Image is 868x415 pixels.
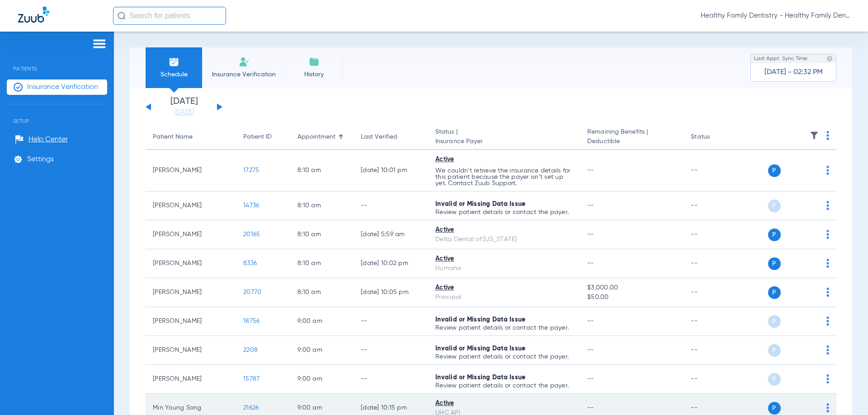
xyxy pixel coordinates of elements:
[243,231,260,238] span: 20165
[810,131,819,140] img: filter.svg
[243,318,259,324] span: 18756
[768,344,781,357] span: P
[823,372,868,415] iframe: Chat Widget
[243,202,259,209] span: 14736
[435,254,573,264] div: Active
[290,336,354,365] td: 9:00 AM
[290,220,354,249] td: 8:10 AM
[826,201,829,210] img: group-dot-blue.svg
[290,307,354,336] td: 9:00 AM
[684,249,745,278] td: --
[435,345,525,352] span: Invalid or Missing Data Issue
[354,365,428,394] td: --
[587,137,676,146] span: Deductible
[354,150,428,191] td: [DATE] 10:01 PM
[435,201,525,207] span: Invalid or Missing Data Issue
[684,278,745,307] td: --
[587,167,594,173] span: --
[146,336,236,365] td: [PERSON_NAME]
[7,104,107,124] span: Setup
[113,7,226,25] input: Search for patients
[153,132,229,142] div: Patient Name
[826,259,829,268] img: group-dot-blue.svg
[768,257,781,270] span: P
[435,137,573,146] span: Insurance Payer
[587,405,594,411] span: --
[354,220,428,249] td: [DATE] 5:59 AM
[361,132,421,142] div: Last Verified
[768,315,781,328] span: P
[587,347,594,353] span: --
[768,164,781,177] span: P
[701,11,850,20] span: Healthy Family Dentistry - Healthy Family Dentistry
[290,249,354,278] td: 8:10 AM
[435,225,573,235] div: Active
[768,373,781,386] span: P
[826,288,829,297] img: group-dot-blue.svg
[587,283,676,293] span: $3,000.00
[684,307,745,336] td: --
[435,235,573,244] div: Delta Dental of [US_STATE]
[354,278,428,307] td: [DATE] 10:05 PM
[435,374,525,381] span: Invalid or Missing Data Issue
[826,345,829,354] img: group-dot-blue.svg
[153,132,193,142] div: Patient Name
[587,260,594,266] span: --
[7,52,107,72] span: Patients
[587,318,594,324] span: --
[435,354,573,360] p: Review patient details or contact the payer.
[297,132,346,142] div: Appointment
[435,168,573,187] p: We couldn’t retrieve the insurance details for this patient because the payer isn’t set up yet. C...
[239,56,250,67] img: Manual Insurance Verification
[28,135,68,144] span: Help Center
[768,200,781,212] span: P
[118,12,126,20] img: Search Icon
[587,376,594,382] span: --
[435,155,573,164] div: Active
[290,191,354,220] td: 8:10 AM
[290,278,354,307] td: 8:10 AM
[764,68,823,77] span: [DATE] - 02:32 PM
[435,283,573,293] div: Active
[146,220,236,249] td: [PERSON_NAME]
[826,317,829,326] img: group-dot-blue.svg
[428,125,580,150] th: Status |
[768,286,781,299] span: P
[146,365,236,394] td: [PERSON_NAME]
[754,54,808,63] span: Last Appt. Sync Time:
[587,202,594,209] span: --
[243,376,259,382] span: 15787
[152,70,195,79] span: Schedule
[354,249,428,278] td: [DATE] 10:02 PM
[587,293,676,302] span: $50.00
[684,365,745,394] td: --
[297,132,335,142] div: Appointment
[768,228,781,241] span: P
[146,191,236,220] td: [PERSON_NAME]
[354,307,428,336] td: --
[309,56,320,67] img: History
[157,108,211,117] a: [DATE]
[354,191,428,220] td: --
[290,365,354,394] td: 9:00 AM
[684,220,745,249] td: --
[27,83,98,92] span: Insurance Verification
[243,347,258,353] span: 2208
[209,70,279,79] span: Insurance Verification
[435,382,573,389] p: Review patient details or contact the payer.
[146,150,236,191] td: [PERSON_NAME]
[92,38,107,49] img: hamburger-icon
[435,264,573,273] div: Humana
[580,125,684,150] th: Remaining Benefits |
[684,191,745,220] td: --
[146,278,236,307] td: [PERSON_NAME]
[435,399,573,408] div: Active
[243,167,259,173] span: 17275
[290,150,354,191] td: 8:10 AM
[146,307,236,336] td: [PERSON_NAME]
[169,56,179,67] img: Schedule
[684,125,745,150] th: Status
[768,402,781,415] span: P
[157,97,211,117] li: [DATE]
